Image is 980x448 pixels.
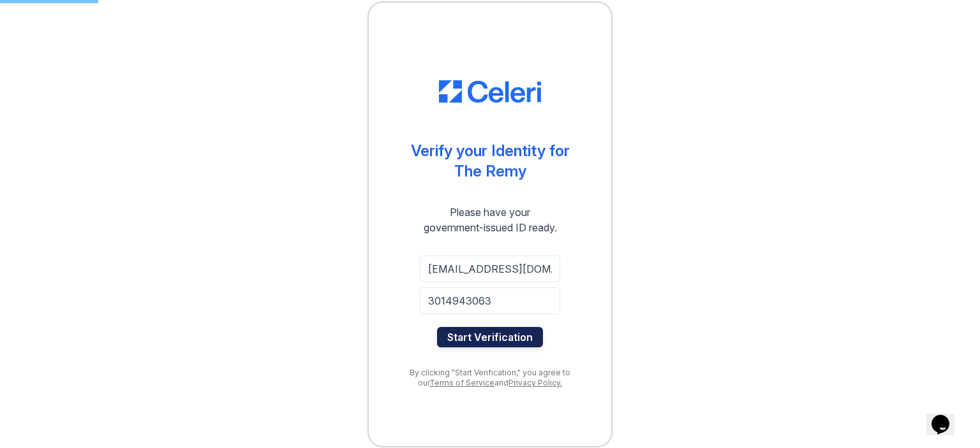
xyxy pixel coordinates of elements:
a: Privacy Policy. [509,378,562,387]
a: Terms of Service [429,378,494,387]
iframe: chat widget [926,397,967,435]
input: Email [420,256,560,282]
input: Phone [420,287,560,314]
div: Verify your Identity for The Remy [411,141,570,182]
img: CE_Logo_Blue-a8612792a0a2168367f1c8372b55b34899dd931a85d93a1a3d3e32e68fde9ad4.png [439,80,541,103]
button: Start Verification [437,327,543,347]
div: By clicking "Start Verification," you agree to our and [394,368,586,388]
div: Please have your government-issued ID ready. [401,205,580,235]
